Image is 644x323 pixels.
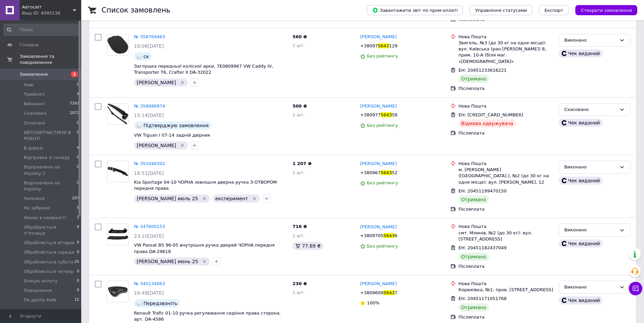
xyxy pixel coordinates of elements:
img: Фото товару [107,34,128,55]
a: Фото товару [107,161,129,182]
span: +38097 [360,43,378,48]
span: 25 [74,259,79,265]
span: 16:51[DATE] [134,170,164,176]
span: Замовлення та повідомлення [20,53,81,66]
img: :speech_balloon: [137,123,142,128]
span: [PERSON_NAME] [137,80,176,85]
span: 0 [77,180,79,192]
svg: Видалити мітку [180,80,185,85]
span: 560 ₴ [292,34,307,39]
span: 1 шт. [292,170,305,175]
span: [PERSON_NAME] июль 25 [137,196,198,201]
span: [PERSON_NAME] [360,281,397,286]
span: 1 [77,215,79,221]
div: Чек виданий [559,239,603,248]
span: 1 шт. [292,290,305,295]
div: Отримано [459,303,489,312]
a: № 347600153 [134,224,165,229]
div: смт. Млинів, №2 (до 30 кг): вул. [STREET_ADDRESS] [459,230,553,242]
div: Післяплата [459,206,553,212]
span: 23:10[DATE] [134,233,164,239]
span: Обробляється віторок [24,240,75,246]
img: Фото товару [107,224,128,245]
span: Управління статусами [475,8,527,13]
div: Післяплата [459,314,553,320]
div: Отримано [459,253,489,261]
a: Фото товару [107,281,129,302]
span: № 358086874 [134,103,165,109]
a: VW Passat B5 96-05 внутрішня ручка дверей ЧОРНА передня права DA-29618 [134,243,275,254]
span: [PERSON_NAME] [360,34,397,39]
a: [PERSON_NAME] [360,161,397,167]
div: Ваш ID: 4095136 [22,10,81,16]
span: +3809705 [360,233,383,238]
a: Фото товару [107,103,129,125]
span: 5643 [383,233,395,238]
div: Нова Пошта [459,224,553,230]
div: 77.69 ₴ [292,242,323,250]
a: № 358769463 [134,34,165,39]
div: Чек виданий [559,119,603,127]
div: Виконано [564,284,617,291]
span: В дорозі [24,145,43,151]
span: Повернення [24,287,52,294]
span: [PERSON_NAME] [360,224,397,229]
span: Головна [20,42,39,48]
span: Замовлення [20,71,48,77]
span: +380967564352 [360,170,397,175]
span: 6 [395,233,397,238]
span: 15:14[DATE] [134,113,164,118]
span: Без рейтингу [367,180,398,185]
a: VW Tiguan I 07-14 задній двірник [134,133,210,138]
span: 0 [77,120,79,126]
span: 1 шт. [292,43,305,48]
a: Фото товару [107,224,129,245]
span: +380967 [360,170,381,175]
div: Нова Пошта [459,161,553,167]
span: АВТОЗАПЧАСТИНИ В РОБОТІ [24,130,77,142]
div: Нова Пошта [459,103,553,109]
div: Післяплата [459,86,553,92]
span: ЕН: 20451233616221 [459,68,507,73]
span: [PERSON_NAME] [360,103,397,109]
div: Післяплата [459,130,553,136]
span: Автосвіт [22,4,73,10]
span: 5643 [381,170,392,175]
span: 500 ₴ [292,103,307,109]
span: 100% [367,300,379,305]
span: Немає в наявності [24,215,66,221]
span: 0 [77,224,79,236]
img: Фото товару [107,103,128,124]
a: № 351048302 [134,161,165,166]
span: Без рейтингу [367,244,398,249]
span: +380960956437 [360,290,397,295]
span: 129 [389,43,398,48]
div: Виконано [564,227,617,234]
span: 0 [77,155,79,161]
input: Пошук [3,24,80,36]
div: Отримано [459,75,489,83]
a: Заглушка передньої колісної арки, 7E0809967 VW Caddy IV, Transporter T6, Crafter II DA-32022 [134,64,273,75]
span: [PERSON_NAME] [137,143,176,148]
span: 0 [77,240,79,246]
svg: Видалити мітку [202,196,207,201]
span: Не забране [24,205,50,211]
span: Експорт [545,8,563,13]
span: Kia Sportage 04-10 ЧОРНА зовнішня дверна ручка З ОТВОРОМ передня права [134,180,277,191]
a: [PERSON_NAME] [360,224,397,230]
span: Наложка [24,195,45,202]
span: 0 [77,164,79,176]
button: Створити замовлення [575,5,637,15]
span: Обробляється четвер [24,269,73,275]
a: [PERSON_NAME] [360,103,397,110]
span: +380975643129 [360,43,397,48]
a: Фото товару [107,34,129,55]
div: Нова Пошта [459,281,553,287]
span: По дропу Київ [24,297,56,303]
span: +380977 [360,112,381,117]
span: Передзвоніть [143,301,177,306]
div: Звягель, №3 (до 30 кг на одне місце): вул. Київська (ран.[PERSON_NAME]) 8, прим. 10-А (біля маг. ... [459,40,553,65]
img: :speech_balloon: [137,301,142,306]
